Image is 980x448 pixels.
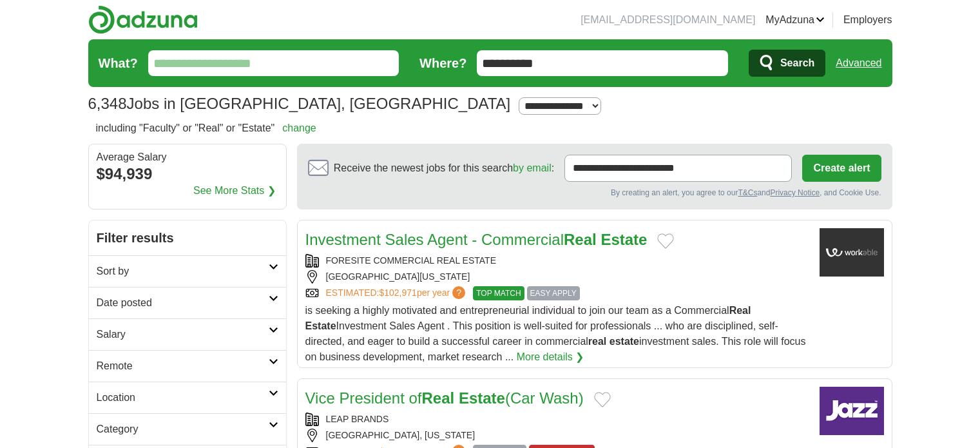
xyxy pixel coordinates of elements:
[305,305,806,362] span: is seeking a highly motivated and entrepreneurial individual to join our team as a Commercial Inv...
[89,318,286,350] a: Salary
[749,50,825,77] button: Search
[843,12,892,28] a: Employers
[89,350,286,382] a: Remote
[305,389,584,407] a: Vice President ofReal Estate(Car Wash)
[89,413,286,445] a: Category
[765,12,825,28] a: MyAdzuna
[305,254,809,268] div: FORESITE COMMERCIAL REAL ESTATE
[99,54,138,73] label: What?
[513,162,552,173] a: by email
[802,155,881,182] button: Create alert
[89,287,286,318] a: Date posted
[820,228,884,277] img: Company logo
[657,233,674,249] button: Add to favorite jobs
[517,349,584,365] a: More details ❯
[836,50,881,76] a: Advanced
[473,286,524,300] span: TOP MATCH
[88,92,127,115] span: 6,348
[305,270,809,284] div: [GEOGRAPHIC_DATA][US_STATE]
[738,188,757,197] a: T&Cs
[581,12,755,28] li: [EMAIL_ADDRESS][DOMAIN_NAME]
[89,382,286,413] a: Location
[379,287,416,298] span: $102,971
[334,161,554,176] span: Receive the newest jobs for this search :
[564,231,597,248] strong: Real
[305,429,809,442] div: [GEOGRAPHIC_DATA], [US_STATE]
[770,188,820,197] a: Privacy Notice
[527,286,580,300] span: EASY APPLY
[97,422,269,437] h2: Category
[193,183,276,199] a: See More Stats ❯
[97,390,269,405] h2: Location
[326,286,468,300] a: ESTIMATED:$102,971per year?
[610,336,639,347] strong: estate
[419,54,466,73] label: Where?
[305,231,648,248] a: Investment Sales Agent - CommercialReal Estate
[452,286,465,299] span: ?
[88,5,198,34] img: Adzuna logo
[97,264,269,279] h2: Sort by
[308,187,881,199] div: By creating an alert, you agree to our and , and Cookie Use.
[729,305,751,316] strong: Real
[97,358,269,374] h2: Remote
[780,50,814,76] span: Search
[459,389,505,407] strong: Estate
[820,387,884,435] img: Company logo
[600,231,647,248] strong: Estate
[89,220,286,255] h2: Filter results
[89,255,286,287] a: Sort by
[97,295,269,311] h2: Date posted
[305,320,336,331] strong: Estate
[282,122,316,133] a: change
[88,95,511,112] h1: Jobs in [GEOGRAPHIC_DATA], [GEOGRAPHIC_DATA]
[97,152,278,162] div: Average Salary
[305,413,809,426] div: LEAP BRANDS
[588,336,606,347] strong: real
[97,327,269,342] h2: Salary
[422,389,455,407] strong: Real
[96,121,316,136] h2: including "Faculty" or "Real" or "Estate"
[97,162,278,186] div: $94,939
[594,392,611,407] button: Add to favorite jobs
